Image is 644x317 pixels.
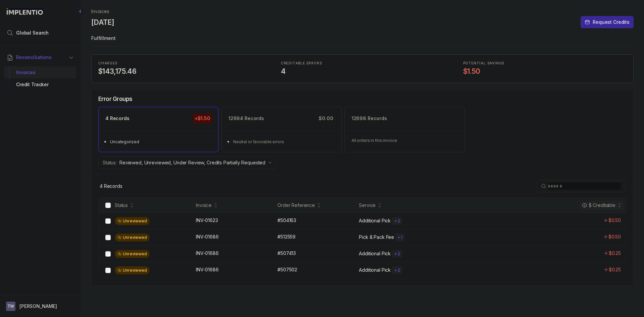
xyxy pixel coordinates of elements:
div: Invoice [196,202,212,209]
p: Reviewed, Unreviewed, Under Review, Credits Partially Requested [119,159,265,166]
span: Reconciliations [16,54,52,61]
h4: 4 [281,67,444,76]
div: Neutral or favorable errors [233,139,334,145]
p: 4 Records [105,115,129,122]
p: #507502 [277,266,297,273]
p: $0.50 [608,217,621,224]
h4: [DATE] [91,18,114,27]
h5: Error Groups [98,95,132,103]
input: checkbox-checkbox [105,268,111,273]
button: User initials[PERSON_NAME] [6,302,74,311]
p: + 2 [394,251,400,257]
p: All orders in this invoice [352,137,458,144]
a: Invoices [91,8,109,15]
p: +$1.50 [193,114,212,123]
div: Remaining page entries [100,183,122,190]
span: Global Search [16,30,49,36]
div: Service [359,202,376,209]
button: Request Credits [581,16,634,28]
p: + 1 [397,235,402,240]
h4: $143,175.46 [98,67,262,76]
p: + 2 [394,268,400,273]
p: 12694 Records [228,115,264,122]
p: Additional Pick [359,250,391,257]
div: Invoices [9,66,71,78]
p: #504163 [277,217,296,224]
div: Uncategorized [110,139,211,145]
input: checkbox-checkbox [105,203,111,208]
div: $ Creditable [582,202,615,209]
p: Fulfillment [91,32,634,46]
p: Request Credits [593,19,630,25]
div: Unreviewed [115,250,150,258]
p: Additional Pick [359,217,391,224]
p: Status: [103,159,117,166]
p: $0.50 [608,233,621,240]
div: Reconciliations [4,65,76,92]
div: Order Reference [277,202,315,209]
p: CHARGES [98,61,262,65]
div: Status [115,202,128,209]
p: #512559 [277,233,296,240]
div: Unreviewed [115,266,150,274]
p: $0.00 [317,114,334,123]
button: Status:Reviewed, Unreviewed, Under Review, Credits Partially Requested [98,156,276,169]
p: CREDITABLE ERRORS [281,61,444,65]
p: [PERSON_NAME] [19,303,57,310]
p: POTENTIAL SAVINGS [463,61,627,65]
input: checkbox-checkbox [105,235,111,240]
div: Unreviewed [115,217,150,225]
nav: breadcrumb [91,8,109,15]
p: INV-01686 [196,250,219,257]
p: Pick & Pack Fee [359,234,394,241]
button: Reconciliations [4,50,76,65]
p: INV-01686 [196,266,219,273]
div: Credit Tracker [9,78,71,91]
p: $0.25 [609,266,621,273]
p: $0.25 [609,250,621,257]
input: checkbox-checkbox [105,218,111,224]
p: Additional Pick [359,267,391,273]
p: 4 Records [100,183,122,190]
h4: $1.50 [463,67,627,76]
p: + 2 [394,218,400,224]
p: 12698 Records [352,115,387,122]
p: #507413 [277,250,296,257]
p: INV-01686 [196,233,219,240]
p: INV-01623 [196,217,218,224]
div: Collapse Icon [76,7,85,15]
input: checkbox-checkbox [105,251,111,257]
div: Unreviewed [115,233,150,242]
span: User initials [6,302,15,311]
